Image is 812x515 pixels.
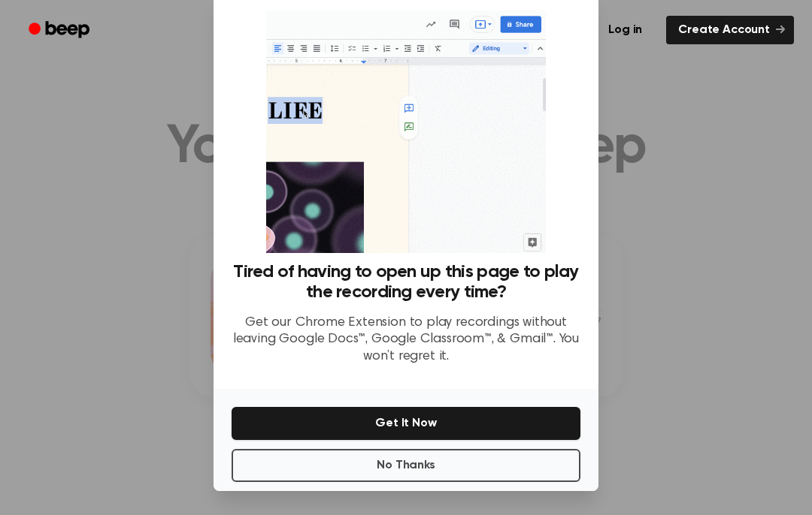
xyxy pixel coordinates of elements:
[232,449,580,482] button: No Thanks
[232,315,580,366] p: Get our Chrome Extension to play recordings without leaving Google Docs™, Google Classroom™, & Gm...
[266,11,545,253] img: Beep extension in action
[666,16,794,44] a: Create Account
[232,407,580,440] button: Get It Now
[593,13,657,47] a: Log in
[232,262,580,303] h3: Tired of having to open up this page to play the recording every time?
[18,16,103,45] a: Beep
